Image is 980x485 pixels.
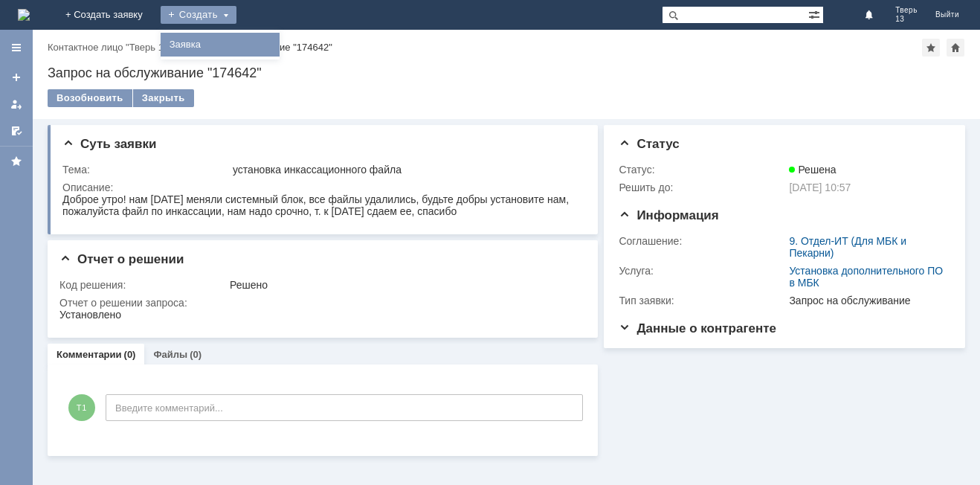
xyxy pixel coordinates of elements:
div: Статус: [619,164,786,176]
a: Мои заявки [4,92,28,116]
a: Контактное лицо "Тверь 13" [48,42,173,53]
img: logo [18,9,30,21]
span: Данные о контрагенте [619,321,776,335]
div: Создать [161,6,236,24]
div: Решить до: [619,182,786,193]
div: (0) [124,349,136,360]
a: Заявка [164,36,277,54]
div: Запрос на обслуживание "174642" [178,42,332,53]
div: / [48,42,178,53]
span: 13 [895,15,918,24]
span: Т1 [68,394,95,421]
span: Отчет о решении [59,252,184,266]
div: Добавить в избранное [922,39,940,57]
span: Тверь [895,6,918,15]
div: Описание: [62,182,581,193]
div: Запрос на обслуживание [789,295,944,306]
span: Расширенный поиск [808,7,823,21]
div: Решено [230,279,578,291]
div: Код решения: [59,279,227,291]
div: Тип заявки: [619,295,786,306]
a: Создать заявку [4,65,28,89]
a: Файлы [153,349,187,360]
span: Суть заявки [62,137,156,151]
div: Соглашение: [619,235,786,247]
span: Статус [619,137,679,151]
span: Информация [619,208,718,222]
div: установка инкассационного файла [233,164,578,176]
a: Перейти на домашнюю страницу [18,9,30,21]
span: Решена [789,164,836,176]
div: Услуга: [619,265,786,277]
div: Запрос на обслуживание "174642" [48,65,965,80]
a: Мои согласования [4,119,28,143]
span: [DATE] 10:57 [789,182,851,193]
a: Установка дополнительного ПО в МБК [789,265,943,289]
div: Тема: [62,164,230,176]
div: Отчет о решении запроса: [59,297,581,309]
div: (0) [190,349,202,360]
div: Сделать домашней страницей [947,39,964,57]
a: Комментарии [57,349,122,360]
a: 9. Отдел-ИТ (Для МБК и Пекарни) [789,235,906,259]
